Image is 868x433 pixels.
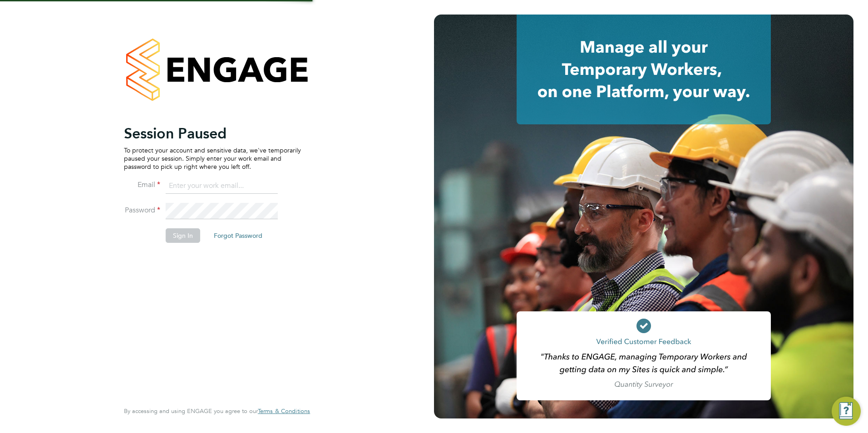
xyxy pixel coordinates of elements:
p: To protect your account and sensitive data, we've temporarily paused your session. Simply enter y... [124,146,301,171]
span: By accessing and using ENGAGE you agree to our [124,407,310,415]
button: Engage Resource Center [832,397,861,426]
label: Password [124,206,160,215]
input: Enter your work email... [166,178,278,194]
label: Email [124,180,160,190]
h2: Session Paused [124,124,301,143]
button: Sign In [166,228,200,243]
a: Terms & Conditions [258,408,310,415]
button: Forgot Password [207,228,270,243]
